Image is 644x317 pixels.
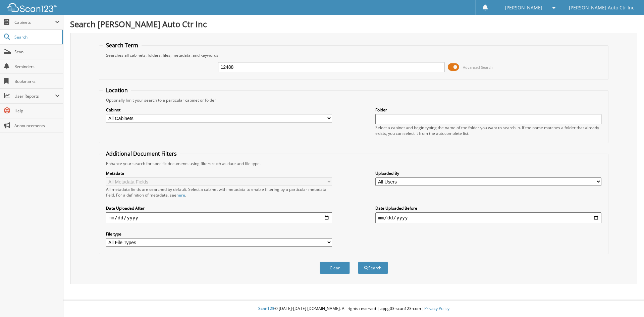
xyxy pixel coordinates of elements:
[14,64,60,69] span: Reminders
[70,18,637,30] h1: Search [PERSON_NAME] Auto Ctr Inc
[106,107,332,113] label: Cabinet
[569,6,634,10] span: [PERSON_NAME] Auto Ctr Inc
[103,52,605,58] div: Searches all cabinets, folders, files, metadata, and keywords
[375,205,601,211] label: Date Uploaded Before
[375,107,601,113] label: Folder
[375,212,601,223] input: end
[14,108,60,114] span: Help
[375,125,601,136] div: Select a cabinet and begin typing the name of the folder you want to search in. If the name match...
[103,150,180,157] legend: Additional Document Filters
[103,97,605,103] div: Optionally limit your search to a particular cabinet or folder
[14,49,60,55] span: Scan
[103,161,605,166] div: Enhance your search for specific documents using filters such as date and file type.
[320,262,350,274] button: Clear
[106,212,332,223] input: start
[63,301,644,317] div: © [DATE]-[DATE] [DOMAIN_NAME]. All rights reserved | appg03-scan123-com |
[106,231,332,237] label: File type
[258,306,274,311] span: Scan123
[424,306,449,311] a: Privacy Policy
[106,205,332,211] label: Date Uploaded After
[14,78,60,84] span: Bookmarks
[14,123,60,128] span: Announcements
[358,262,388,274] button: Search
[463,65,493,70] span: Advanced Search
[176,192,185,198] a: here
[103,87,131,94] legend: Location
[14,93,55,99] span: User Reports
[610,285,644,317] iframe: Chat Widget
[14,34,59,40] span: Search
[106,170,332,176] label: Metadata
[375,170,601,176] label: Uploaded By
[505,6,542,10] span: [PERSON_NAME]
[14,19,55,25] span: Cabinets
[103,42,142,49] legend: Search Term
[106,187,332,198] div: All metadata fields are searched by default. Select a cabinet with metadata to enable filtering b...
[7,3,57,12] img: scan123-logo-white.svg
